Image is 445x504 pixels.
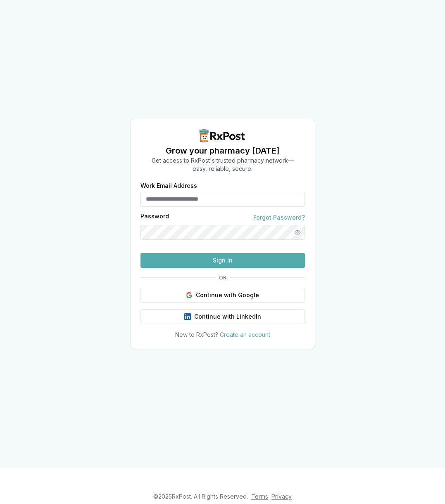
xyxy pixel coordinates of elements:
p: Get access to RxPost's trusted pharmacy network— easy, reliable, secure. [152,156,294,173]
button: Show password [290,225,305,240]
label: Password [140,213,169,222]
span: OR [216,274,230,281]
a: Privacy [271,493,292,500]
span: New to RxPost? [175,331,218,338]
img: RxPost Logo [196,129,249,142]
a: Terms [251,493,268,500]
button: Continue with Google [140,288,305,303]
a: Create an account [220,331,270,338]
img: LinkedIn [184,313,191,320]
button: Sign In [140,253,305,268]
button: Continue with LinkedIn [140,309,305,324]
label: Work Email Address [140,183,305,189]
a: Forgot Password? [253,213,305,222]
img: Google [186,292,193,298]
h1: Grow your pharmacy [DATE] [152,145,294,156]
